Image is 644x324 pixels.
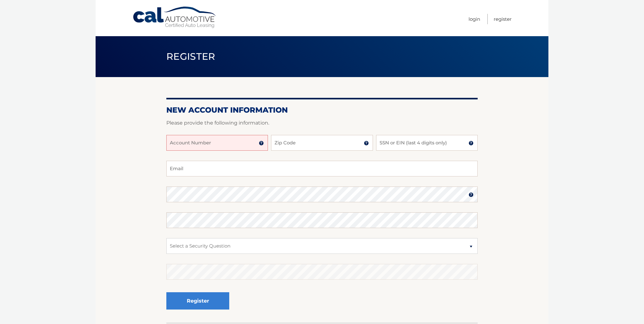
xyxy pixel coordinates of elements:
input: SSN or EIN (last 4 digits only) [376,135,478,151]
span: Register [166,51,215,62]
img: tooltip.svg [259,141,264,146]
img: tooltip.svg [469,141,474,146]
input: Zip Code [271,135,373,151]
a: Login [469,14,480,24]
input: Email [166,161,478,176]
input: Account Number [166,135,268,151]
img: tooltip.svg [469,192,474,197]
p: Please provide the following information. [166,119,478,127]
h2: New Account Information [166,105,478,115]
button: Register [166,292,229,310]
a: Cal Automotive [132,6,217,29]
a: Register [494,14,512,24]
img: tooltip.svg [364,141,369,146]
